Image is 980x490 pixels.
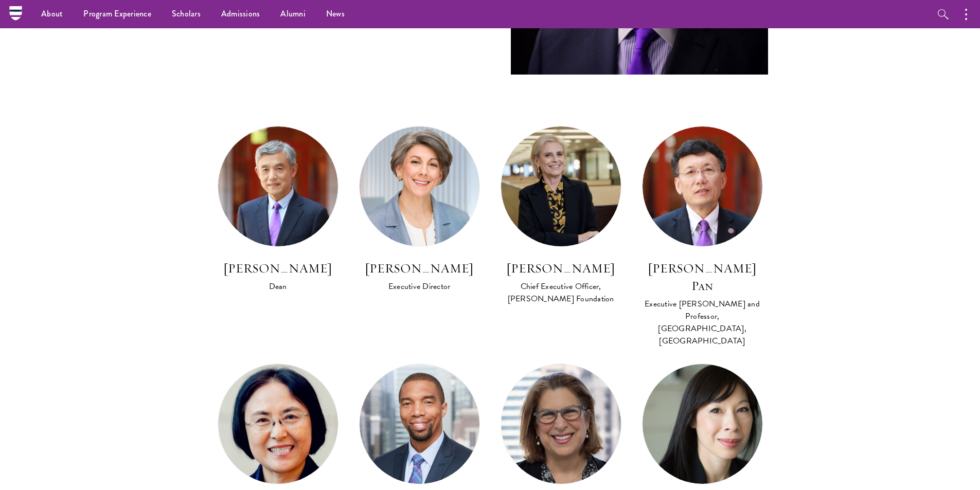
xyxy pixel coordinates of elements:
[359,260,480,277] h3: [PERSON_NAME]
[642,126,763,348] a: [PERSON_NAME] Pan Executive [PERSON_NAME] and Professor, [GEOGRAPHIC_DATA], [GEOGRAPHIC_DATA]
[359,280,480,293] div: Executive Director
[218,280,338,293] div: Dean
[218,260,338,277] h3: [PERSON_NAME]
[218,126,338,294] a: [PERSON_NAME] Dean
[501,280,621,305] div: Chief Executive Officer, [PERSON_NAME] Foundation
[642,298,763,347] div: Executive [PERSON_NAME] and Professor, [GEOGRAPHIC_DATA], [GEOGRAPHIC_DATA]
[501,126,621,306] a: [PERSON_NAME] Chief Executive Officer, [PERSON_NAME] Foundation
[359,126,480,294] a: [PERSON_NAME] Executive Director
[501,260,621,277] h3: [PERSON_NAME]
[642,260,763,295] h3: [PERSON_NAME] Pan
